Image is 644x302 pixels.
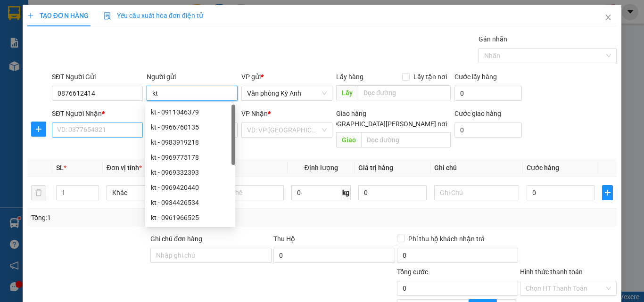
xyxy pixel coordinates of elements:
[241,72,332,82] div: VP gửi
[31,122,46,137] button: plus
[150,248,272,263] input: Ghi chú đơn hàng
[151,107,230,117] div: kt - 0911046379
[602,185,613,200] button: plus
[145,120,235,135] div: kt - 0966760135
[151,137,230,147] div: kt - 0983919218
[104,12,111,20] img: icon
[336,85,358,100] span: Lấy
[358,185,426,200] input: 0
[112,186,186,200] span: Khác
[454,86,522,101] input: Cước lấy hàng
[145,195,235,210] div: kt - 0934426534
[479,35,507,43] label: Gán nhãn
[454,73,497,81] label: Cước lấy hàng
[151,182,230,193] div: kt - 0969420440
[42,40,118,50] text: VPKA1508250600
[151,212,230,223] div: kt - 0961966525
[32,125,46,133] span: plus
[336,73,363,81] span: Lấy hàng
[604,14,612,21] span: close
[434,185,519,200] input: Ghi Chú
[341,185,351,200] span: kg
[31,185,46,200] button: delete
[107,164,142,171] span: Đơn vị tính
[241,110,268,117] span: VP Nhận
[83,55,153,75] div: Nhận: Dọc Đường
[595,5,621,31] button: Close
[145,165,235,180] div: kt - 0969332393
[7,55,78,75] div: Gửi: Văn phòng Kỳ Anh
[527,164,559,171] span: Cước hàng
[52,72,143,82] div: SĐT Người Gửi
[145,210,235,225] div: kt - 0961966525
[454,122,522,138] input: Cước giao hàng
[151,152,230,163] div: kt - 0969775178
[358,164,393,171] span: Giá trị hàng
[405,234,488,244] span: Phí thu hộ khách nhận trả
[397,268,428,276] span: Tổng cước
[358,85,451,100] input: Dọc đường
[27,12,34,19] span: plus
[151,122,230,132] div: kt - 0966760135
[273,235,295,243] span: Thu Hộ
[304,164,338,171] span: Định lượng
[410,72,451,82] span: Lấy tận nơi
[31,212,249,223] div: Tổng: 1
[247,86,327,100] span: Văn phòng Kỳ Anh
[361,132,451,147] input: Dọc đường
[145,180,235,195] div: kt - 0969420440
[336,110,366,117] span: Giao hàng
[603,189,612,196] span: plus
[145,150,235,165] div: kt - 0969775178
[151,167,230,178] div: kt - 0969332393
[104,12,203,19] span: Yêu cầu xuất hóa đơn điện tử
[150,235,202,243] label: Ghi chú đơn hàng
[145,135,235,150] div: kt - 0983919218
[199,185,284,200] input: VD: Bàn, Ghế
[145,105,235,120] div: kt - 0911046379
[27,12,89,19] span: TẠO ĐƠN HÀNG
[52,108,143,119] div: SĐT Người Nhận
[454,110,501,117] label: Cước giao hàng
[336,132,361,147] span: Giao
[520,268,583,276] label: Hình thức thanh toán
[318,119,451,129] span: [GEOGRAPHIC_DATA][PERSON_NAME] nơi
[56,164,64,171] span: SL
[151,197,230,208] div: kt - 0934426534
[147,72,238,82] div: Người gửi
[430,159,523,177] th: Ghi chú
